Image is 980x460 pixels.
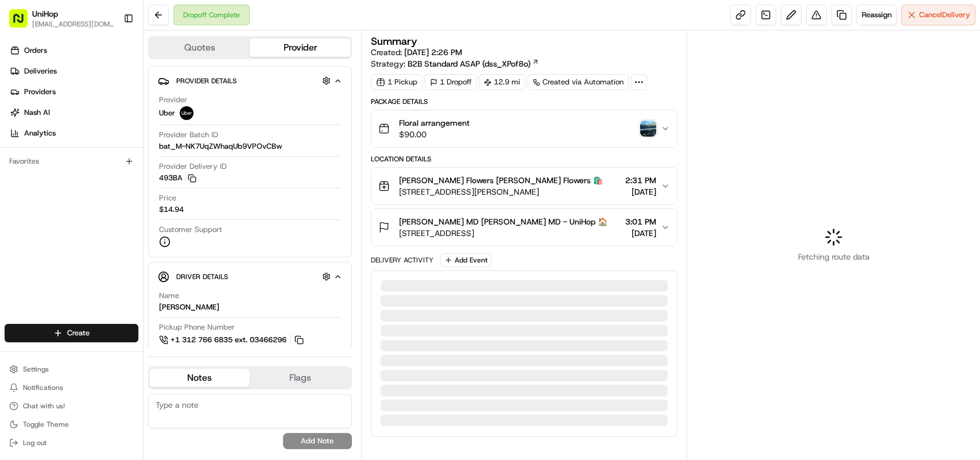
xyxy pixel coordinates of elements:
[24,128,56,138] span: Analytics
[425,74,477,90] div: 1 Dropoff
[250,369,350,387] button: Flags
[862,10,892,20] span: Reassign
[440,253,491,267] button: Add Event
[5,361,138,377] button: Settings
[5,435,138,451] button: Log out
[5,416,138,432] button: Toggle Theme
[479,74,525,90] div: 12.9 mi
[625,216,656,227] span: 3:01 PM
[159,108,175,118] span: Uber
[159,95,187,105] span: Provider
[371,209,677,246] button: [PERSON_NAME] MD [PERSON_NAME] MD - UniHop 🏠[STREET_ADDRESS]3:01 PM[DATE]
[23,401,65,411] span: Chat with us!
[640,121,656,137] img: photo_proof_of_delivery image
[5,124,143,142] a: Analytics
[528,74,629,90] a: Created via Automation
[798,251,870,262] span: Fetching route data
[149,38,250,57] button: Quotes
[159,193,176,203] span: Price
[250,38,350,57] button: Provider
[23,365,49,374] span: Settings
[919,10,970,20] span: Cancel Delivery
[399,175,603,186] span: [PERSON_NAME] Flowers [PERSON_NAME] Flowers 🛍️
[24,87,56,97] span: Providers
[371,74,423,90] div: 1 Pickup
[67,328,90,338] span: Create
[159,302,219,312] div: [PERSON_NAME]
[158,267,342,286] button: Driver Details
[371,97,677,106] div: Package Details
[159,130,218,140] span: Provider Batch ID
[159,161,227,172] span: Provider Delivery ID
[371,154,677,164] div: Location Details
[371,58,539,69] div: Strategy:
[857,5,897,25] button: Reassign
[32,8,58,20] button: UniHop
[159,225,222,235] span: Customer Support
[24,45,47,56] span: Orders
[399,216,607,227] span: [PERSON_NAME] MD [PERSON_NAME] MD - UniHop 🏠
[23,438,47,447] span: Log out
[24,66,57,76] span: Deliveries
[159,291,179,301] span: Name
[5,83,143,101] a: Providers
[371,110,677,147] button: Floral arrangement$90.00photo_proof_of_delivery image
[159,204,184,215] span: $14.94
[176,272,228,281] span: Driver Details
[159,334,305,346] a: +1 312 766 6835 ext. 03466296
[625,227,656,239] span: [DATE]
[371,36,417,47] h3: Summary
[371,47,462,58] span: Created:
[5,398,138,414] button: Chat with us!
[5,103,143,122] a: Nash AI
[371,256,433,265] div: Delivery Activity
[399,227,607,239] span: [STREET_ADDRESS]
[159,141,282,152] span: bat_M-NK7UqZWhaqUb9VPOvCBw
[399,117,470,129] span: Floral arrangement
[5,324,138,342] button: Create
[5,152,138,171] div: Favorites
[404,47,462,57] span: [DATE] 2:26 PM
[5,41,143,60] a: Orders
[23,383,63,392] span: Notifications
[5,62,143,80] a: Deliveries
[159,322,235,333] span: Pickup Phone Number
[32,20,114,29] button: [EMAIL_ADDRESS][DOMAIN_NAME]
[408,58,530,69] span: B2B Standard ASAP (dss_XPof8o)
[24,107,50,118] span: Nash AI
[371,168,677,204] button: [PERSON_NAME] Flowers [PERSON_NAME] Flowers 🛍️[STREET_ADDRESS][PERSON_NAME]2:31 PM[DATE]
[408,58,539,69] a: B2B Standard ASAP (dss_XPof8o)
[180,106,193,120] img: uber-new-logo.jpeg
[5,5,119,32] button: UniHop[EMAIL_ADDRESS][DOMAIN_NAME]
[399,186,603,198] span: [STREET_ADDRESS][PERSON_NAME]
[159,173,196,183] button: 493BA
[399,129,470,140] span: $90.00
[625,186,656,198] span: [DATE]
[171,335,286,345] span: +1 312 766 6835 ext. 03466296
[149,369,250,387] button: Notes
[625,175,656,186] span: 2:31 PM
[23,420,69,429] span: Toggle Theme
[176,76,237,86] span: Provider Details
[158,71,342,90] button: Provider Details
[901,5,975,25] button: CancelDelivery
[5,380,138,396] button: Notifications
